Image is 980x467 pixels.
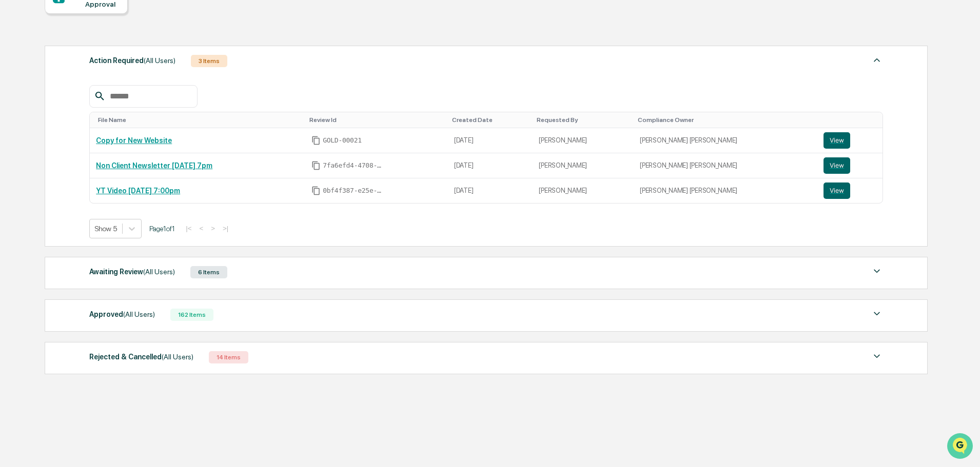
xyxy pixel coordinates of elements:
[311,136,321,145] span: Copy Id
[10,22,187,38] p: How can we help?
[824,157,850,174] button: View
[159,112,187,124] button: See all
[871,265,883,277] img: caret
[22,78,40,97] img: 8933085812038_c878075ebb4cc5468115_72.jpg
[871,350,883,362] img: caret
[170,309,213,321] div: 162 Items
[89,265,175,278] div: Awaiting Review
[10,157,27,174] img: Cameron Burns
[824,132,850,149] button: View
[149,225,175,233] span: Page 1 of 1
[323,161,384,170] span: 7fa6efd4-4708-40e1-908e-0c443afb3dc4
[85,139,89,148] span: •
[638,116,813,124] div: Toggle SortBy
[191,55,227,67] div: 3 Items
[91,167,112,175] span: [DATE]
[21,140,29,148] img: 1746055101610-c473b297-6a78-478c-a979-82029cc54cd1
[533,153,634,178] td: [PERSON_NAME]
[311,186,321,195] span: Copy Id
[533,128,634,153] td: [PERSON_NAME]
[6,225,69,243] a: 🔎Data Lookup
[174,82,187,94] button: Start new chat
[311,161,321,170] span: Copy Id
[824,182,850,199] button: View
[10,114,69,122] div: Past conversations
[634,153,817,178] td: [PERSON_NAME] [PERSON_NAME]
[98,116,301,124] div: Toggle SortBy
[6,206,70,224] a: 🖐️Preclearance
[74,211,83,219] div: 🗄️
[96,187,180,195] a: YT Video [DATE] 7:00pm
[323,136,362,145] span: GOLD-00021
[537,116,630,124] div: Toggle SortBy
[634,128,817,153] td: [PERSON_NAME] [PERSON_NAME]
[448,153,533,178] td: [DATE]
[10,211,18,219] div: 🖐️
[72,254,124,262] a: Powered byPylon
[85,167,89,175] span: •
[10,130,27,146] img: Jack Rasmussen
[323,187,384,195] span: 0bf4f387-e25e-429d-8c29-a2c0512bb23c
[826,116,878,124] div: Toggle SortBy
[190,266,227,278] div: 6 Items
[452,116,529,124] div: Toggle SortBy
[143,268,175,276] span: (All Users)
[89,54,175,67] div: Action Required
[208,224,218,233] button: >
[89,350,193,363] div: Rejected & Cancelled
[96,136,172,145] a: Copy for New Website
[196,224,206,233] button: <
[32,167,83,175] span: [PERSON_NAME]
[89,308,155,321] div: Approved
[533,178,634,203] td: [PERSON_NAME]
[102,254,124,262] span: Pylon
[209,351,248,363] div: 14 Items
[824,182,876,199] a: View
[448,128,533,153] td: [DATE]
[123,310,155,318] span: (All Users)
[220,224,231,233] button: >|
[183,224,194,233] button: |<
[144,56,175,65] span: (All Users)
[46,89,141,97] div: We're available if you need us!
[32,139,83,148] span: [PERSON_NAME]
[85,210,127,220] span: Attestations
[21,168,29,176] img: 1746055101610-c473b297-6a78-478c-a979-82029cc54cd1
[824,157,876,174] a: View
[10,78,29,97] img: 1746055101610-c473b297-6a78-478c-a979-82029cc54cd1
[10,230,18,238] div: 🔎
[871,54,883,66] img: caret
[70,206,131,224] a: 🗄️Attestations
[21,229,65,239] span: Data Lookup
[947,433,975,461] iframe: Open customer support
[91,139,135,148] span: 3 minutes ago
[871,308,883,320] img: caret
[21,210,66,220] span: Preclearance
[634,178,817,203] td: [PERSON_NAME] [PERSON_NAME]
[824,132,876,149] a: View
[46,78,168,89] div: Start new chat
[96,161,212,170] a: Non Client Newsletter [DATE] 7pm
[448,178,533,203] td: [DATE]
[309,116,444,124] div: Toggle SortBy
[162,353,193,361] span: (All Users)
